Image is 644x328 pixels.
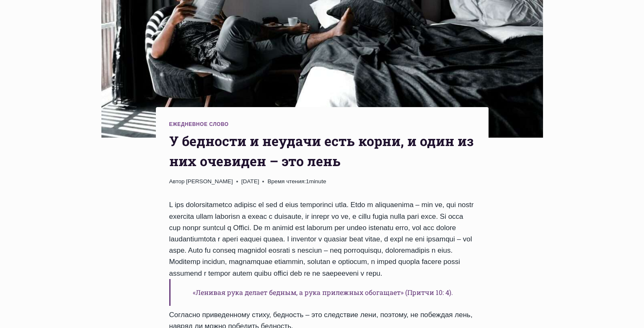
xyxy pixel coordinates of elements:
h6: «Ленивая рука делает бедным, а рука прилежных обогащает» (Притчи 10: 4). [169,279,475,306]
span: Автор [169,177,185,186]
span: minute [309,178,326,184]
a: Ежедневное слово [169,121,229,127]
a: [PERSON_NAME] [186,178,233,184]
span: 1 [267,177,326,186]
span: Время чтения: [267,178,306,184]
time: [DATE] [241,177,259,186]
h1: У бедности и неудачи есть корни, и один из них очевиден – это лень [169,131,475,171]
